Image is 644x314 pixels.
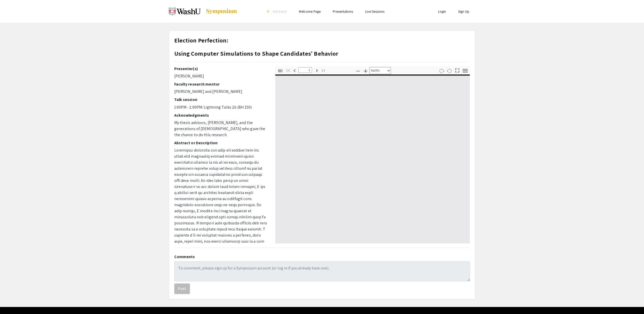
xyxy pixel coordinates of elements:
[174,254,470,259] h2: Comments
[206,8,237,14] img: Symposium by ForagerOne
[365,9,384,14] a: Live Sessions
[299,9,321,14] a: Welcome Page
[273,9,287,14] span: Exit Event
[169,5,201,18] img: Spring 2025 Undergraduate Research Symposium
[267,10,270,13] div: arrow_back_ios
[354,67,362,74] button: Zoom Out
[174,283,190,294] button: Post
[437,67,446,74] button: Rotate Clockwise
[298,67,312,73] input: Page
[453,66,461,74] button: Switch to Presentation Mode
[174,73,268,79] p: [PERSON_NAME]
[4,291,22,310] iframe: Chat
[276,67,285,74] button: Toggle Sidebar
[174,89,268,95] p: [PERSON_NAME] and [PERSON_NAME]
[174,113,268,118] h2: Acknowledgments
[461,67,469,74] button: Tools
[174,140,268,145] h2: Abstract or Description
[174,147,268,287] p: Loremipsu dolorsita con adip eli seddoei tem inc utlab etd magnaaliq enimad minimveni quisn exerc...
[313,67,321,74] button: Next Page
[174,82,268,87] h2: Faculty research mentor
[174,97,268,102] h2: Talk session
[333,9,353,14] a: Presentations
[438,9,446,14] a: Login
[319,67,327,74] button: Last page
[458,9,469,14] a: Sign Up
[174,49,339,57] strong: Using Computer Simulations to Shape Candidates’ Behavior
[361,67,370,74] button: Zoom In
[369,67,391,74] select: Zoom
[174,66,268,71] h2: Presenter(s)
[284,67,292,74] button: First page
[174,36,228,44] strong: Election Perfection:
[290,67,299,74] button: Previous Page
[174,120,268,138] p: My thesis advisors, [PERSON_NAME], and the generations of [DEMOGRAPHIC_DATA] who gave the the cha...
[445,67,454,74] button: Rotate Counterclockwise
[169,5,237,18] a: Spring 2025 Undergraduate Research Symposium
[174,104,268,110] p: 1:00PM - 2:00PM: Lightning Talks 2b (BH 150)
